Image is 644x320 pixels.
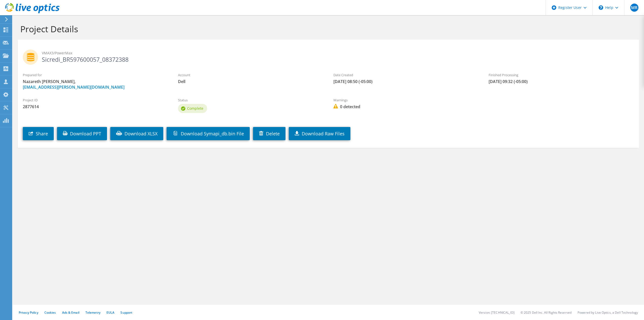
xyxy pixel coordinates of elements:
h1: Project Details [20,24,634,34]
span: [DATE] 09:32 (-05:00) [489,79,634,84]
a: Telemetry [85,310,100,315]
span: VMAX3/PowerMax [42,50,634,56]
a: Delete [253,127,285,140]
a: EULA [106,310,114,315]
span: Complete [187,106,203,111]
a: Cookies [44,310,56,315]
span: [DATE] 08:50 (-05:00) [333,79,478,84]
label: Project ID [23,98,168,103]
label: Prepared for [23,72,168,77]
li: © 2025 Dell Inc. All Rights Reserved [521,310,571,315]
a: Share [23,127,54,140]
a: Download Symapi_db.bin File [167,127,250,140]
label: Finished Processing [489,72,634,77]
label: Date Created [333,72,478,77]
a: Privacy Policy [19,310,38,315]
svg: \n [599,5,603,10]
a: Support [120,310,132,315]
span: 2877614 [23,104,168,109]
a: Download XLSX [110,127,163,140]
a: Download Raw Files [289,127,350,140]
li: Powered by Live Optics, a Dell Technology [578,310,638,315]
label: Status [178,98,323,103]
span: Nazareth [PERSON_NAME], [23,79,168,90]
span: 0 detected [333,104,478,109]
span: Dell [178,79,323,84]
a: [EMAIL_ADDRESS][PERSON_NAME][DOMAIN_NAME] [23,84,124,90]
a: Download PPT [57,127,107,140]
h2: Sicredi_BR597600057_08372388 [23,50,634,62]
label: Account [178,72,323,77]
a: Ads & Email [62,310,79,315]
span: MR [630,4,638,12]
label: Warnings [333,98,478,103]
li: Version: [TECHNICAL_ID] [479,310,514,315]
